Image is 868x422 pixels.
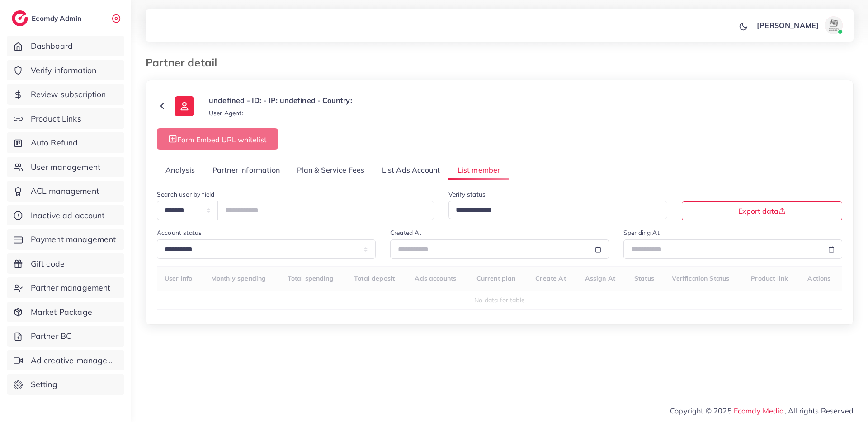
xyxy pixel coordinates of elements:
span: Gift code [31,258,65,270]
span: Export data [738,207,786,215]
span: Product Links [31,113,81,125]
img: logo [12,10,28,26]
span: Review subscription [31,89,106,100]
h3: Partner detail [146,56,224,69]
label: Spending At [623,228,660,237]
label: Created At [390,228,422,237]
span: , All rights Reserved [784,405,854,416]
a: Dashboard [7,36,124,56]
a: Payment management [7,229,124,250]
a: List member [448,160,509,180]
a: Partner Information [204,160,288,180]
span: Partner management [31,282,111,294]
a: Gift code [7,253,124,274]
img: ic-user-info.36bf1079.svg [175,96,194,116]
a: Ecomdy Media [734,406,784,415]
a: ACL management [7,181,124,202]
span: Payment management [31,234,116,245]
a: logoEcomdy Admin [12,10,84,26]
span: Market Package [31,306,92,318]
span: Dashboard [31,40,73,52]
a: List Ads Account [373,160,449,180]
a: Auto Refund [7,132,124,153]
button: Export data [682,201,842,220]
span: Auto Refund [31,137,78,149]
span: Ad creative management [31,355,118,366]
a: Setting [7,374,124,395]
label: Search user by field [157,190,214,199]
span: Verify information [31,65,97,76]
p: undefined - ID: - IP: undefined - Country: [209,95,352,106]
button: Form Embed URL whitelist [157,128,278,150]
h2: Ecomdy Admin [32,14,84,23]
a: Market Package [7,302,124,323]
a: Analysis [157,160,204,180]
span: Partner BC [31,330,72,342]
label: Verify status [448,190,486,199]
input: Search for option [453,203,656,217]
img: avatar [825,16,843,34]
a: Partner management [7,277,124,298]
a: Plan & Service Fees [288,160,373,180]
span: Setting [31,379,57,390]
a: Product Links [7,108,124,129]
a: Ad creative management [7,350,124,371]
span: ACL management [31,185,99,197]
span: Inactive ad account [31,210,105,221]
span: Copyright © 2025 [670,405,854,416]
a: Verify information [7,60,124,81]
a: Inactive ad account [7,205,124,226]
a: [PERSON_NAME]avatar [752,16,846,34]
label: Account status [157,228,202,237]
span: User management [31,161,100,173]
small: User Agent: [209,108,243,117]
a: Partner BC [7,326,124,347]
a: User management [7,157,124,178]
a: Review subscription [7,84,124,105]
div: Search for option [448,201,667,219]
p: [PERSON_NAME] [757,20,819,31]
